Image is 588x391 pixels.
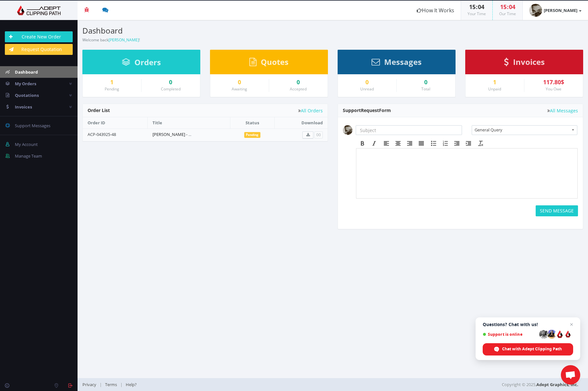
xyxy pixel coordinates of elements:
a: 0 [343,79,392,86]
small: Unread [360,86,374,92]
small: Pending [105,86,119,92]
span: Support is online [483,332,537,337]
a: Invoices [504,60,545,66]
a: Create New Order [5,31,73,42]
div: Align right [404,139,415,148]
th: Download [275,117,328,129]
a: Privacy [82,382,100,387]
a: Quotes [249,60,289,66]
a: 0 [146,79,195,86]
span: Support Messages [15,123,50,129]
div: Numbered list [439,139,451,148]
th: Order ID [83,117,148,129]
span: 15 [500,3,507,11]
img: 063cd17e7ed142ad42fc2e9b3004c4a7 [529,4,542,17]
a: 0 [215,79,264,86]
a: ACP-043925-48 [88,131,116,137]
span: Support Form [343,107,391,113]
div: Chat with Adept Clipping Path [483,343,573,355]
a: Terms [102,382,120,387]
div: Clear formatting [475,139,487,148]
span: Invoices [513,57,545,67]
div: | | [82,378,416,391]
div: Increase indent [463,139,474,148]
span: 04 [509,3,515,11]
span: Manage Team [15,153,42,159]
span: Invoices [15,104,32,110]
span: Quotations [15,92,39,98]
a: 1 [470,79,519,86]
a: How It Works [410,1,461,20]
a: [PERSON_NAME] - Order 29_01-Oct-25 [152,131,226,137]
small: Accepted [290,86,307,92]
span: 15 [469,3,476,11]
a: 0 [274,79,323,86]
small: Awaiting [232,86,247,92]
a: All Orders [298,108,323,113]
small: Completed [161,86,181,92]
button: SEND MESSAGE [536,205,578,216]
a: [PERSON_NAME] [109,37,139,43]
div: Italic [368,139,380,148]
img: Adept Graphics [5,5,73,15]
span: Dashboard [15,69,38,75]
div: Decrease indent [451,139,463,148]
small: Your Time [467,11,486,16]
span: Questions? Chat with us! [483,322,573,327]
small: You Owe [546,86,562,92]
span: Chat with Adept Clipping Path [502,346,562,352]
div: 0 [402,79,451,86]
div: 117.80$ [529,79,578,86]
span: Copyright © 2025, [502,381,578,388]
a: Adept Graphics, Inc. [536,382,578,387]
a: Orders [122,61,161,67]
div: Justify [415,139,427,148]
div: Open chat [561,365,580,385]
div: Align left [381,139,392,148]
span: Request [361,107,379,113]
span: Pending [244,132,261,138]
span: 04 [478,3,484,11]
small: Total [421,86,430,92]
img: 063cd17e7ed142ad42fc2e9b3004c4a7 [343,125,352,135]
th: Status [230,117,274,129]
small: Our Time [499,11,516,16]
div: Bold [357,139,368,148]
iframe: Rich Text Area. Press ALT-F9 for menu. Press ALT-F10 for toolbar. Press ALT-0 for help [356,149,577,198]
span: Quotes [261,57,289,67]
strong: [PERSON_NAME] [544,7,577,13]
span: Orders [134,57,161,67]
span: My Account [15,141,38,147]
span: General Query [475,126,569,134]
th: Title [148,117,230,129]
a: Messages [372,60,422,66]
small: Welcome back ! [82,37,140,43]
div: Bullet list [428,139,439,148]
div: Align center [392,139,404,148]
span: : [507,3,509,11]
a: [PERSON_NAME] [523,1,588,20]
h3: Dashboard [82,26,328,35]
small: Unpaid [488,86,501,92]
span: Close chat [568,321,575,328]
a: Request Quotation [5,44,73,55]
input: Subject [356,125,462,135]
a: All Messages [547,108,578,113]
span: Messages [384,57,422,67]
a: 1 [88,79,136,86]
span: : [476,3,478,11]
span: Order List [88,107,110,113]
span: My Orders [15,81,36,87]
a: Help? [122,382,140,387]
